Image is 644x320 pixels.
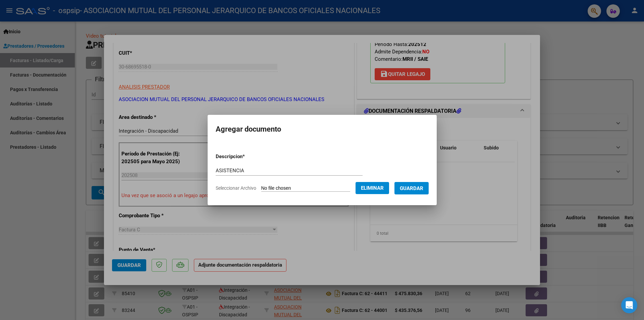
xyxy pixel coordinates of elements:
[216,185,256,191] span: Seleccionar Archivo
[394,182,429,194] button: Guardar
[400,185,423,191] span: Guardar
[216,153,280,161] p: Descripcion
[361,185,384,191] span: Eliminar
[216,123,429,136] h2: Agregar documento
[356,182,389,194] button: Eliminar
[621,297,637,313] div: Open Intercom Messenger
